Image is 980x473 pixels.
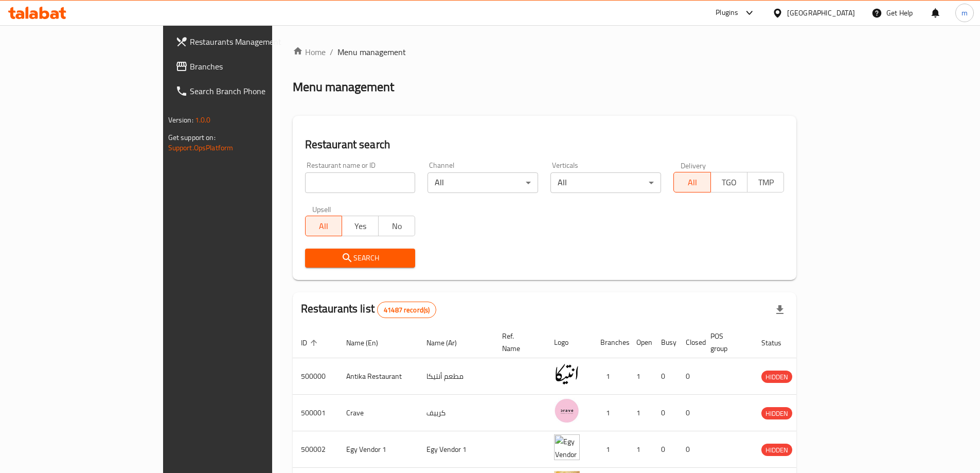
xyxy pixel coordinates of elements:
a: Restaurants Management [167,29,327,54]
span: HIDDEN [761,408,792,419]
td: Egy Vendor 1 [418,431,494,468]
h2: Restaurants list [301,301,437,318]
td: 1 [592,395,628,431]
div: Export file [768,297,792,322]
img: Egy Vendor 1 [554,434,580,460]
span: Branches [190,60,318,73]
span: ID [301,337,320,349]
span: HIDDEN [761,444,792,456]
th: Busy [653,327,678,358]
span: Name (Ar) [426,337,470,349]
td: 1 [628,358,653,395]
span: TGO [715,175,743,190]
img: Antika Restaurant [554,361,580,387]
span: Menu management [337,46,406,58]
td: 0 [653,431,678,468]
td: 0 [678,358,702,395]
span: TMP [752,175,780,190]
nav: breadcrumb [293,46,797,58]
span: m [961,7,968,19]
button: Search [305,249,416,268]
span: Get support on: [168,131,216,144]
td: Crave [338,395,418,431]
h2: Restaurant search [305,137,785,152]
td: 0 [678,395,702,431]
label: Upsell [312,205,331,213]
td: 1 [592,358,628,395]
span: 1.0.0 [195,113,211,127]
div: All [427,172,538,193]
span: Version: [168,113,193,127]
th: Logo [546,327,592,358]
label: Delivery [681,162,706,169]
span: No [383,219,411,234]
th: Open [628,327,653,358]
span: All [678,175,706,190]
li: / [330,46,333,58]
td: مطعم أنتيكا [418,358,494,395]
span: Search [313,252,407,265]
div: All [550,172,661,193]
button: Yes [342,216,379,236]
div: Plugins [716,7,738,19]
button: TGO [710,172,747,192]
img: Crave [554,398,580,424]
span: All [310,219,338,234]
td: 1 [592,431,628,468]
div: Total records count [377,302,436,318]
td: كرييف [418,395,494,431]
button: No [378,216,415,236]
div: HIDDEN [761,407,792,419]
th: Branches [592,327,628,358]
span: Status [761,337,795,349]
span: Yes [346,219,375,234]
div: [GEOGRAPHIC_DATA] [787,7,855,19]
span: HIDDEN [761,371,792,383]
input: Search for restaurant name or ID.. [305,172,416,193]
td: Antika Restaurant [338,358,418,395]
a: Branches [167,54,327,79]
a: Support.OpsPlatform [168,141,234,154]
div: HIDDEN [761,371,792,383]
td: 0 [678,431,702,468]
td: 0 [653,358,678,395]
span: Ref. Name [502,330,533,355]
span: POS group [710,330,741,355]
th: Closed [678,327,702,358]
td: Egy Vendor 1 [338,431,418,468]
button: TMP [747,172,784,192]
td: 1 [628,431,653,468]
span: Name (En) [346,337,391,349]
td: 1 [628,395,653,431]
h2: Menu management [293,79,394,95]
span: Restaurants Management [190,36,318,48]
button: All [673,172,710,192]
button: All [305,216,342,236]
span: Search Branch Phone [190,85,318,97]
td: 0 [653,395,678,431]
span: 41487 record(s) [378,305,436,315]
a: Search Branch Phone [167,79,327,103]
